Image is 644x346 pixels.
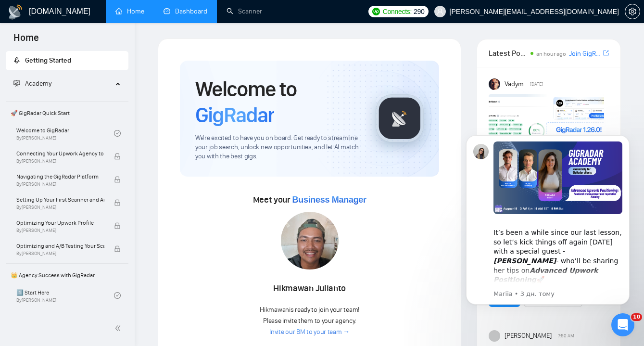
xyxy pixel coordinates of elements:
span: By [PERSON_NAME] [16,228,104,233]
span: lock [114,222,121,229]
img: Vadym [489,78,500,90]
span: By [PERSON_NAME] [16,181,104,187]
span: check-circle [114,130,121,137]
span: user [437,8,443,15]
span: check-circle [114,292,121,299]
span: lock [114,153,121,160]
span: Optimizing and A/B Testing Your Scanner for Better Results [16,241,104,251]
a: Join GigRadar Slack Community [569,49,601,59]
span: 7:50 AM [558,332,574,340]
span: Getting Started [25,56,71,64]
span: 290 [414,6,424,17]
span: lock [114,199,121,206]
span: setting [625,8,640,15]
span: lock [114,245,121,252]
span: GigRadar [195,102,274,128]
div: Hikmawan Julianto [257,281,363,297]
a: Invite our BM to your team → [269,328,350,337]
span: Please invite them to your agency. [263,317,356,325]
span: export [603,49,609,57]
span: rocket [13,57,20,64]
span: an hour ago [536,51,566,57]
span: By [PERSON_NAME] [16,251,104,256]
a: searchScanner [227,7,262,15]
img: upwork-logo.png [372,8,380,15]
span: 10 [631,313,642,321]
span: Meet your [253,194,366,205]
li: Getting Started [6,51,128,70]
a: 1️⃣ Start HereBy[PERSON_NAME] [16,285,114,306]
span: Optimizing Your Upwork Profile [16,218,104,228]
span: Hikmawan is ready to join your team! [260,306,359,314]
a: export [603,49,609,58]
span: Navigating the GigRadar Platform [16,172,104,181]
h1: Welcome to [195,76,360,128]
span: fund-projection-screen [13,80,20,87]
span: lock [114,176,121,183]
span: Academy [13,79,51,88]
span: 👑 Agency Success with GigRadar [7,266,127,285]
button: setting [625,4,640,19]
span: [PERSON_NAME] [505,331,552,341]
span: double-left [114,323,124,333]
img: F09AC4U7ATU-image.png [489,94,604,171]
span: Connects: [383,6,412,17]
span: By [PERSON_NAME] [16,158,104,164]
span: Academy [25,79,51,88]
span: Latest Posts from the GigRadar Community [489,47,527,59]
img: 1708430606469-dllhost_UOc72S2elj.png [281,212,339,269]
span: [DATE] [530,80,543,89]
a: homeHome [115,7,144,15]
span: Vadym [505,79,524,90]
a: dashboardDashboard [164,7,207,15]
span: Business Manager [292,195,366,205]
span: Home [6,31,47,51]
img: gigradar-logo.png [376,94,424,142]
span: By [PERSON_NAME] [16,205,104,210]
iframe: Intercom notifications повідомлення [452,121,644,320]
img: logo [8,4,23,20]
span: Setting Up Your First Scanner and Auto-Bidder [16,195,104,205]
span: Connecting Your Upwork Agency to GigRadar [16,149,104,158]
span: 🚀 GigRadar Quick Start [7,103,127,123]
a: setting [625,8,640,15]
span: We're excited to have you on board. Get ready to streamline your job search, unlock new opportuni... [195,134,360,161]
iframe: Intercom live chat [611,313,634,336]
a: Welcome to GigRadarBy[PERSON_NAME] [16,123,114,144]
